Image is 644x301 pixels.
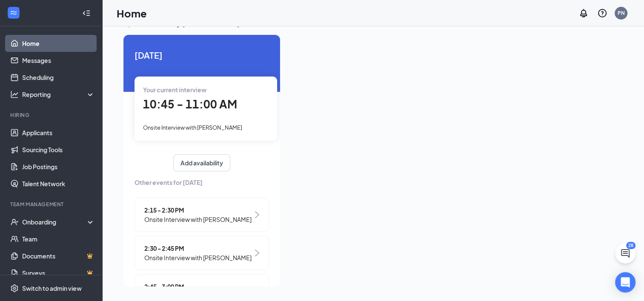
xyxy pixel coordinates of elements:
[10,90,19,99] svg: Analysis
[22,230,95,247] a: Team
[620,248,630,258] svg: ChatActive
[22,52,95,69] a: Messages
[144,253,252,262] span: Onsite Interview with [PERSON_NAME]
[10,111,93,119] div: Hiring
[22,158,95,175] a: Job Postings
[597,8,607,18] svg: QuestionInfo
[143,86,206,94] span: Your current interview
[22,69,95,86] a: Scheduling
[22,218,88,226] div: Onboarding
[22,284,82,292] div: Switch to admin view
[578,8,589,18] svg: Notifications
[173,154,230,171] button: Add availability
[144,205,252,215] span: 2:15 - 2:30 PM
[10,284,19,292] svg: Settings
[144,244,252,253] span: 2:30 - 2:45 PM
[144,282,252,291] span: 2:45 - 3:00 PM
[22,124,95,141] a: Applicants
[22,141,95,158] a: Sourcing Tools
[615,243,635,264] button: ChatActive
[144,215,252,224] span: Onsite Interview with [PERSON_NAME]
[615,272,635,292] div: Open Intercom Messenger
[135,48,269,62] span: [DATE]
[143,124,242,131] span: Onsite Interview with [PERSON_NAME]
[618,9,625,17] div: PN
[22,264,95,281] a: SurveysCrown
[626,242,635,249] div: 28
[22,35,95,52] a: Home
[135,178,269,187] span: Other events for [DATE]
[117,6,147,20] h1: Home
[10,201,93,208] div: Team Management
[22,247,95,264] a: DocumentsCrown
[143,97,237,111] span: 10:45 - 11:00 AM
[22,90,95,99] div: Reporting
[10,218,19,226] svg: UserCheck
[82,9,91,17] svg: Collapse
[9,9,18,17] svg: WorkstreamLogo
[22,175,95,192] a: Talent Network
